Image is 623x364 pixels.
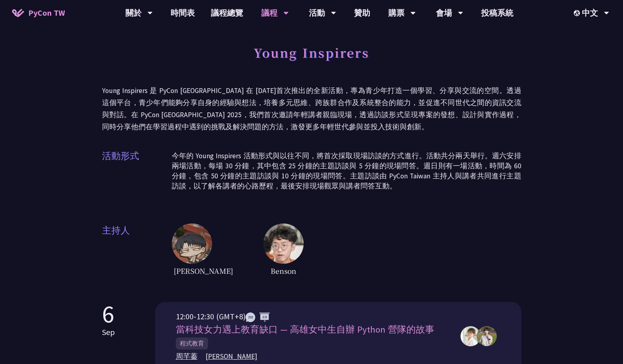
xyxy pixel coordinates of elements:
span: PyCon TW [28,7,65,19]
p: 今年的 Young Inspirers 活動形式與以往不同，將首次採取現場訪談的方式進行。活動共分兩天舉行。週六安排兩場活動，每場 30 分鐘，其中包含 25 分鐘的主題訪談與 5 分鐘的現場問... [172,151,521,191]
img: Home icon of PyCon TW 2025 [12,9,24,17]
img: Locale Icon [574,10,582,16]
span: 當科技女力遇上教育缺口 — 高雄女中生自辦 Python 營隊的故事 [176,324,434,335]
span: 周芊蓁 [176,352,198,362]
span: 程式教育 [176,337,208,350]
img: host2.62516ee.jpg [263,223,304,264]
span: [PERSON_NAME] [206,352,257,362]
img: ZHZH.38617ef.svg [246,312,270,322]
span: 主持人 [102,223,172,278]
span: Benson [263,264,304,278]
h1: Young Inspirers [254,40,369,64]
p: 6 [102,302,115,326]
span: [PERSON_NAME] [172,264,235,278]
span: 活動形式 [102,149,172,199]
p: Sep [102,326,115,338]
img: host1.6ba46fc.jpg [172,223,212,264]
a: PyCon TW [4,3,73,23]
img: 周芊蓁,郭昱 [460,326,481,346]
p: Young Inspirers 是 PyCon [GEOGRAPHIC_DATA] 在 [DATE]首次推出的全新活動，專為青少年打造一個學習、分享與交流的空間。透過這個平台，青少年們能夠分享自... [102,85,521,133]
div: 12:00-12:30 (GMT+8) [176,310,452,323]
img: 周芊蓁,郭昱 [477,326,497,346]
